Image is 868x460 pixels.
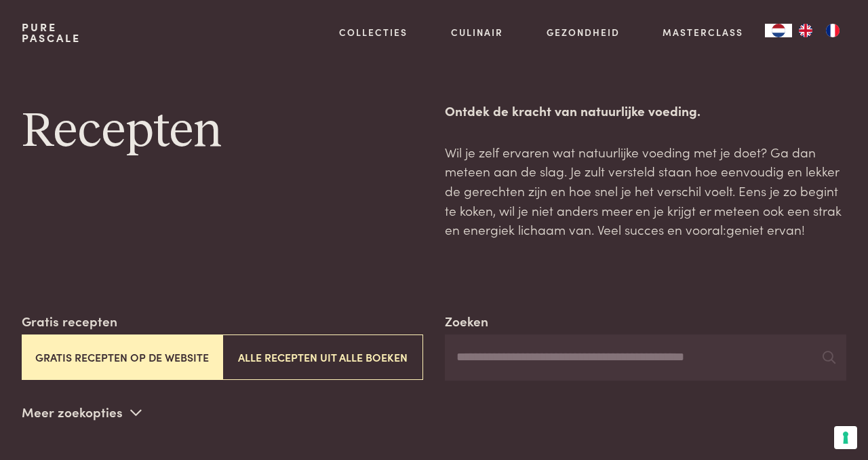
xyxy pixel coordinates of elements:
a: PurePascale [22,22,81,43]
a: Culinair [451,25,503,39]
label: Gratis recepten [22,311,117,331]
a: NL [765,24,792,37]
a: FR [819,24,846,37]
p: Meer zoekopties [22,402,142,423]
a: Gezondheid [547,25,620,39]
a: Masterclass [663,25,743,39]
h1: Recepten [22,101,423,162]
aside: Language selected: Nederlands [765,24,846,37]
button: Alle recepten uit alle boeken [222,334,423,380]
div: Language [765,24,792,37]
a: EN [792,24,819,37]
button: Gratis recepten op de website [22,334,222,380]
label: Zoeken [445,311,488,331]
a: Collecties [339,25,408,39]
ul: Language list [792,24,846,37]
button: Uw voorkeuren voor toestemming voor trackingtechnologieën [834,426,857,449]
strong: Ontdek de kracht van natuurlijke voeding. [445,101,701,119]
p: Wil je zelf ervaren wat natuurlijke voeding met je doet? Ga dan meteen aan de slag. Je zult verst... [445,142,846,239]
